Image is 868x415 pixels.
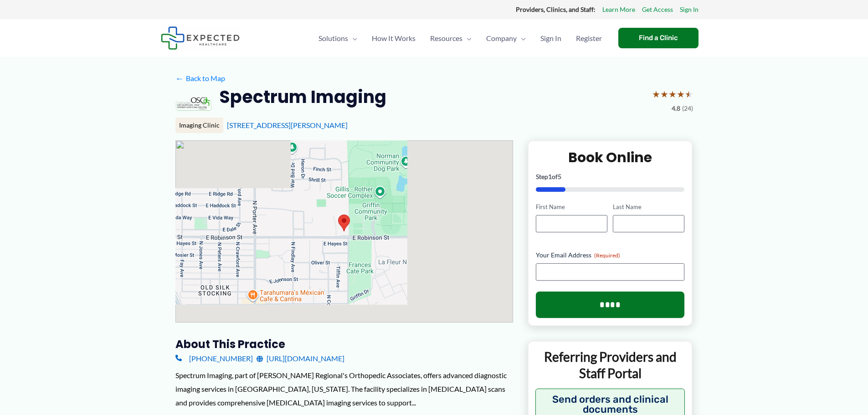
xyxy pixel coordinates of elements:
[677,86,685,102] span: ★
[486,22,517,54] span: Company
[652,86,660,102] span: ★
[540,22,561,54] span: Sign In
[536,174,685,180] p: Step of
[516,5,596,13] strong: Providers, Clinics, and Staff:
[536,203,607,211] label: First Name
[668,86,677,102] span: ★
[257,352,344,365] a: [URL][DOMAIN_NAME]
[175,369,513,409] div: Spectrum Imaging, part of [PERSON_NAME] Regional's Orthopedic Associates, offers advanced diagnos...
[175,74,184,82] span: ←
[311,22,609,54] nav: Primary Site Navigation
[227,121,348,129] a: [STREET_ADDRESS][PERSON_NAME]
[613,203,684,211] label: Last Name
[175,337,513,351] h3: About this practice
[348,22,357,54] span: Menu Toggle
[365,22,423,54] a: How It Works
[175,72,225,85] a: ←Back to Map
[536,251,685,260] label: Your Email Address
[318,22,348,54] span: Solutions
[536,149,685,166] h2: Book Online
[594,252,620,259] span: (Required)
[618,28,699,48] a: Find a Clinic
[569,22,609,54] a: Register
[535,348,685,382] p: Referring Providers and Staff Portal
[533,22,569,54] a: Sign In
[672,102,680,114] span: 4.8
[602,4,635,15] a: Learn More
[372,22,416,54] span: How It Works
[423,22,479,54] a: ResourcesMenu Toggle
[175,352,253,365] a: [PHONE_NUMBER]
[548,173,552,180] span: 1
[642,4,673,15] a: Get Access
[576,22,602,54] span: Register
[660,86,668,102] span: ★
[682,102,693,114] span: (24)
[558,173,561,180] span: 5
[161,26,240,50] img: Expected Healthcare Logo - side, dark font, small
[517,22,526,54] span: Menu Toggle
[680,4,699,15] a: Sign In
[175,118,223,133] div: Imaging Clinic
[219,86,386,108] h2: Spectrum Imaging
[685,86,693,102] span: ★
[311,22,365,54] a: SolutionsMenu Toggle
[430,22,462,54] span: Resources
[462,22,472,54] span: Menu Toggle
[479,22,533,54] a: CompanyMenu Toggle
